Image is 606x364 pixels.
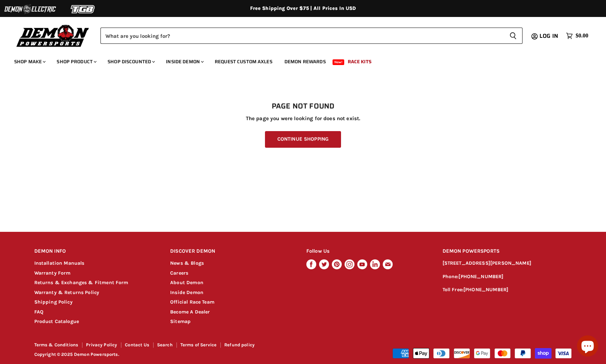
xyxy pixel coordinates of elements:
h2: DISCOVER DEMON [170,243,293,260]
a: Shop Discounted [102,54,159,69]
a: Inside Demon [161,54,208,69]
a: FAQ [34,309,44,315]
ul: Main menu [9,52,587,69]
img: Demon Powersports [14,23,92,48]
a: Official Race Team [170,299,214,305]
span: Log in [539,31,558,40]
h2: Follow Us [306,243,429,260]
img: TGB Logo 2 [57,2,110,16]
a: Warranty & Returns Policy [34,289,99,295]
a: Terms of Service [180,342,217,347]
a: About Demon [170,280,203,286]
p: Toll Free: [443,286,572,294]
a: Privacy Policy [86,342,117,347]
button: Search [504,28,523,44]
a: Terms & Conditions [34,342,79,347]
input: Search [100,28,504,44]
a: Refund policy [224,342,255,347]
span: New! [333,59,345,65]
a: Installation Manuals [34,260,85,266]
a: Sitemap [170,318,191,324]
inbox-online-store-chat: Shopify online store chat [575,335,600,358]
p: Copyright © 2025 Demon Powersports. [34,352,304,357]
h2: DEMON POWERSPORTS [443,243,572,260]
a: Shop Make [9,54,50,69]
a: Demon Rewards [279,54,331,69]
a: Inside Demon [170,289,203,295]
p: The page you were looking for does not exist. [34,116,572,122]
a: Request Custom Axles [209,54,278,69]
a: $0.00 [562,31,592,41]
a: Continue Shopping [265,131,341,148]
form: Product [100,28,523,44]
a: Careers [170,270,188,276]
a: [PHONE_NUMBER] [463,287,508,293]
p: [STREET_ADDRESS][PERSON_NAME] [443,259,572,268]
nav: Footer [34,342,304,350]
h1: Page not found [34,102,572,111]
a: Returns & Exchanges & Fitment Form [34,280,128,286]
a: Race Kits [342,54,377,69]
a: Become A Dealer [170,309,210,315]
a: Search [157,342,173,347]
h2: DEMON INFO [34,243,157,260]
img: Demon Electric Logo 2 [4,2,57,16]
p: Phone: [443,273,572,281]
a: Shop Product [51,54,101,69]
a: Warranty Form [34,270,71,276]
div: Free Shipping Over $75 | All Prices In USD [20,5,586,12]
a: [PHONE_NUMBER] [458,274,503,280]
a: Log in [536,33,562,39]
a: Contact Us [125,342,149,347]
a: Shipping Policy [34,299,73,305]
a: Product Catalogue [34,318,79,324]
a: News & Blogs [170,260,204,266]
span: $0.00 [576,33,588,39]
